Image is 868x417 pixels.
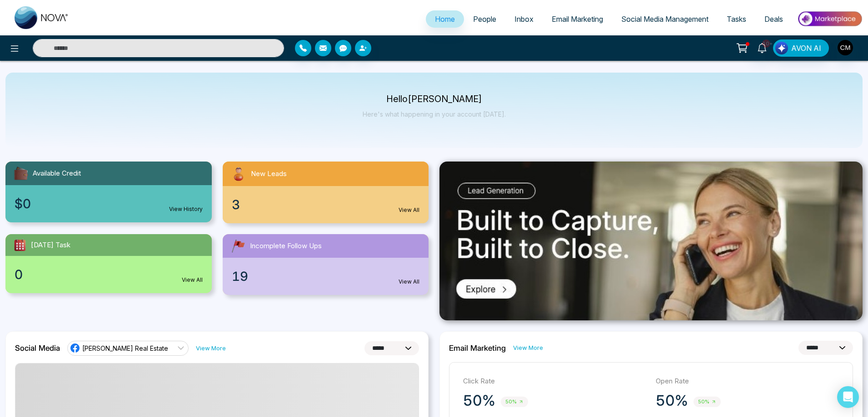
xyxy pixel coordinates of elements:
span: 50% [693,397,721,407]
a: View All [182,276,203,284]
a: View History [169,205,203,213]
span: 0 [15,265,23,284]
img: User Avatar [838,40,853,55]
span: 19 [232,267,248,286]
img: followUps.svg [230,238,246,254]
span: Deals [764,15,783,24]
span: 10+ [762,39,770,48]
img: todayTask.svg [13,238,27,252]
img: Lead Flow [775,42,788,54]
span: AVON AI [791,43,821,54]
div: Open Intercom Messenger [837,386,859,408]
a: Tasks [718,10,755,28]
span: 50% [501,397,528,407]
img: availableCredit.svg [13,165,29,182]
span: Social Media Management [621,15,708,24]
img: Market-place.gif [797,9,863,29]
span: Tasks [727,15,746,24]
p: 50% [463,392,495,410]
a: Deals [755,10,792,28]
span: Available Credit [33,168,81,179]
span: New Leads [251,169,287,179]
a: 10+ [751,39,773,55]
a: Home [426,10,464,28]
a: View All [399,278,419,286]
span: [DATE] Task [31,240,70,250]
p: Click Rate [463,376,647,387]
img: . [439,162,863,320]
span: 3 [232,195,240,214]
span: Incomplete Follow Ups [250,241,322,251]
button: AVON AI [773,39,829,57]
span: Email Marketing [552,15,603,24]
a: Incomplete Follow Ups19View All [217,234,434,295]
a: Social Media Management [612,10,718,28]
p: Here's what happening in your account [DATE]. [363,110,506,118]
span: Home [435,15,455,24]
a: View More [513,343,543,352]
a: Inbox [505,10,543,28]
span: Inbox [514,15,534,24]
a: View More [196,344,226,353]
span: [PERSON_NAME] Real Estate [82,344,168,353]
img: Nova CRM Logo [15,6,69,29]
h2: Email Marketing [449,343,506,353]
h2: Social Media [15,343,60,353]
p: Hello [PERSON_NAME] [363,95,506,103]
p: Open Rate [656,376,839,387]
a: View All [399,206,419,214]
a: Email Marketing [543,10,612,28]
span: $0 [15,194,31,213]
a: New Leads3View All [217,162,434,223]
a: People [464,10,505,28]
span: People [473,15,496,24]
p: 50% [656,392,688,410]
img: newLeads.svg [230,165,247,182]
